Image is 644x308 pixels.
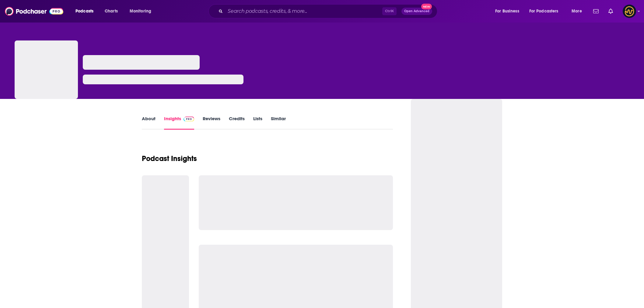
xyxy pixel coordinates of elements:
img: Podchaser - Follow, Share and Rate Podcasts [5,5,63,17]
button: open menu [567,6,590,16]
button: open menu [491,6,527,16]
span: For Podcasters [529,7,558,16]
button: open menu [525,6,567,16]
a: Show notifications dropdown [591,6,601,16]
span: For Business [495,7,519,16]
button: Show profile menu [623,5,636,18]
a: Reviews [203,116,220,130]
a: Charts [101,6,121,16]
h1: Podcast Insights [142,154,197,163]
a: Lists [253,116,262,130]
a: InsightsPodchaser Pro [164,116,194,130]
img: User Profile [623,5,636,18]
a: Credits [229,116,245,130]
button: open menu [125,6,159,16]
a: About [142,116,156,130]
button: open menu [71,6,101,16]
input: Search podcasts, credits, & more... [225,6,382,16]
span: Podcasts [75,7,93,16]
span: Monitoring [130,7,151,16]
a: Show notifications dropdown [606,6,615,16]
span: Open Advanced [404,10,429,13]
span: Ctrl K [382,7,397,15]
button: Open AdvancedNew [401,8,432,15]
a: Similar [271,116,286,130]
span: New [421,4,432,9]
span: Charts [105,7,118,16]
span: Logged in as LowerStreet [623,5,636,18]
div: Search podcasts, credits, & more... [214,4,443,18]
span: More [572,7,582,16]
img: Podchaser Pro [184,117,194,121]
